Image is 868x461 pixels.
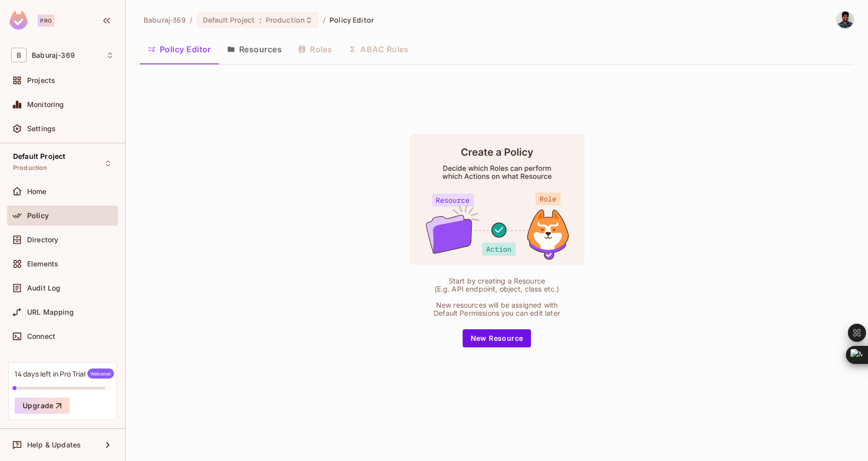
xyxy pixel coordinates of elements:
[10,11,28,30] img: SReyMgAAAABJRU5ErkJggg==
[15,368,114,379] div: 14 days left in Pro Trial
[135,9,139,18] a: ×
[463,329,531,347] button: New Resource
[11,15,105,28] span: Add Your First User
[259,16,262,24] span: :
[27,76,55,84] span: Projects
[135,8,139,19] div: Close tooltip
[27,236,58,244] span: Directory
[15,398,70,414] button: Upgrade
[266,15,305,25] span: Production
[27,212,49,220] span: Policy
[32,51,75,59] span: Workspace: Baburaj-369
[27,308,74,316] span: URL Mapping
[144,15,186,25] span: the active workspace
[140,37,219,62] button: Policy Editor
[203,15,255,25] span: Default Project
[27,101,64,109] span: Monitoring
[429,301,565,317] div: New resources will be assigned with Default Permissions you can edit later
[219,37,290,62] button: Resources
[27,284,60,292] span: Audit Log
[13,152,65,160] span: Default Project
[27,125,56,133] span: Settings
[837,12,853,28] img: Baburaj R
[11,34,120,54] span: Policies are enforced on users of your app.
[330,15,374,25] span: Policy Editor
[27,188,47,196] span: Home
[11,48,27,62] span: B
[38,15,54,27] div: Pro
[190,15,192,25] li: /
[87,368,114,379] span: Welcome!
[27,332,55,340] span: Connect
[27,260,58,268] span: Elements
[13,164,48,172] span: Production
[106,58,135,73] a: Next
[27,441,81,449] span: Help & Updates
[323,15,325,25] li: /
[429,277,565,293] div: Start by creating a Resource (E.g. API endpoint, object, class etc.)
